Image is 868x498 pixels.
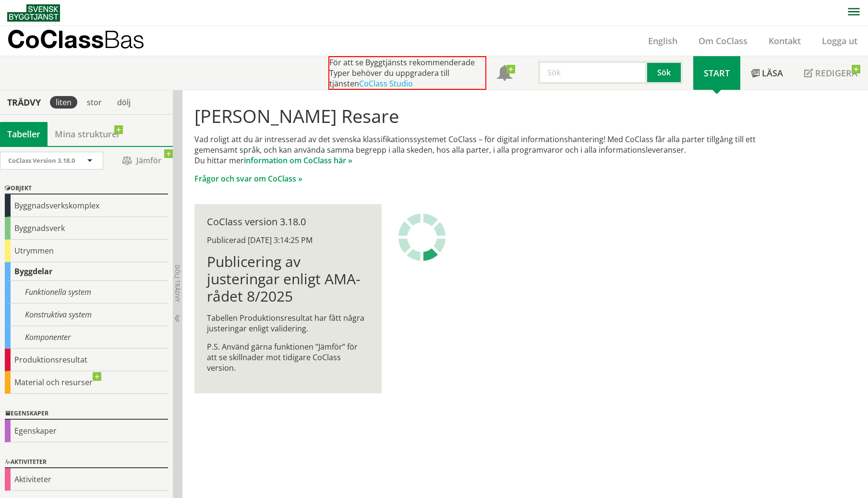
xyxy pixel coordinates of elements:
span: Redigera [815,67,857,79]
div: Publicerad [DATE] 3:14:25 PM [207,235,369,245]
button: Sök [647,61,683,84]
p: Tabellen Produktionsresultat har fått några justeringar enligt validering. [207,313,369,334]
div: Trädvy [2,97,46,108]
p: Vad roligt att du är intresserad av det svenska klassifikationssystemet CoClass – för digital inf... [194,134,784,166]
div: Byggnadsverk [5,217,168,240]
div: Byggnadsverkskomplex [5,194,168,217]
div: CoClass version 3.18.0 [207,217,369,227]
a: Start [693,56,740,90]
span: CoClass Version 3.18.0 [8,156,75,165]
div: Byggdelar [5,262,168,281]
a: CoClassBas [7,26,165,56]
span: Notifikationer [497,66,512,82]
a: English [638,35,688,47]
a: CoClass Studio [359,78,413,89]
div: Utrymmen [5,240,168,262]
input: Sök [538,61,647,84]
div: liten [50,96,77,109]
div: Funktionella system [5,281,168,304]
img: Svensk Byggtjänst [7,4,60,22]
span: Bas [104,25,145,53]
div: Konstruktiva system [5,304,168,326]
p: CoClass [7,34,145,45]
span: Start [704,67,730,79]
div: Aktiviteter [5,468,168,491]
a: Om CoClass [688,35,758,47]
a: Redigera [794,56,868,90]
div: Produktionsresultat [5,349,168,371]
a: Läsa [740,56,794,90]
h1: Publicering av justeringar enligt AMA-rådet 8/2025 [207,253,369,305]
div: Material och resurser [5,371,168,394]
span: Dölj trädvy [173,265,181,302]
div: Aktiviteter [5,457,168,468]
a: Frågor och svar om CoClass » [194,173,302,184]
div: Objekt [5,183,168,194]
a: information om CoClass här » [244,155,352,166]
span: Läsa [762,67,783,79]
p: P.S. Använd gärna funktionen ”Jämför” för att se skillnader mot tidigare CoClass version. [207,341,369,373]
a: Logga ut [811,35,868,47]
div: Egenskaper [5,408,168,420]
div: Egenskaper [5,420,168,442]
img: Laddar [398,213,446,261]
div: För att se Byggtjänsts rekommenderade Typer behöver du uppgradera till tjänsten [328,56,486,90]
div: stor [81,96,108,109]
div: Komponenter [5,326,168,349]
div: dölj [111,96,136,109]
span: Jämför [113,152,170,169]
h1: [PERSON_NAME] Resare [194,105,784,126]
a: Mina strukturer [48,122,128,146]
a: Kontakt [758,35,811,47]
